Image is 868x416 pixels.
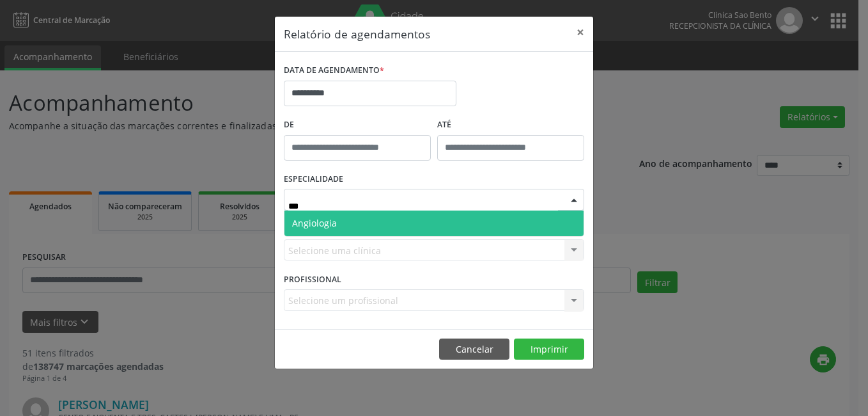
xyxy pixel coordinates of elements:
[284,170,343,189] label: ESPECIALIDADE
[284,61,384,81] label: DATA DE AGENDAMENTO
[439,339,509,360] button: Cancelar
[568,17,593,48] button: Close
[284,269,341,289] label: PROFISSIONAL
[284,26,430,42] h5: Relatório de agendamentos
[292,217,337,229] span: Angiologia
[437,115,584,135] label: ATÉ
[514,339,584,360] button: Imprimir
[284,115,431,135] label: De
